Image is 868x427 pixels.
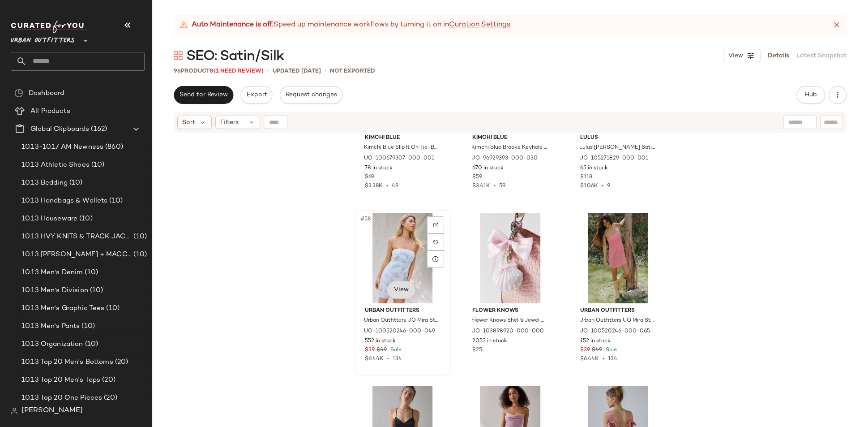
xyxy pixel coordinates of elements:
span: Hub [804,91,817,99]
p: updated [DATE] [273,67,321,76]
span: Urban Outfitters UO Mira Strapless Tie-Back Bow Satin Slip Mini Dress in Rose, Women's at Urban O... [579,317,655,325]
span: Sort [182,118,195,127]
img: svg%3e [174,51,183,60]
span: Request changes [285,91,337,99]
span: 10.13 Men's Graphic Tees [21,303,104,314]
span: Sale [389,347,402,353]
span: • [599,356,608,362]
span: UO-103898920-000-000 [471,328,544,336]
span: UO-100520246-000-065 [579,328,650,336]
span: 134 [608,356,617,362]
span: 10.13 Men's Denim [21,267,83,278]
span: (10) [68,178,83,188]
span: (10) [80,321,95,332]
span: 134 [393,356,402,362]
button: View [387,281,415,299]
button: Request changes [280,86,342,104]
img: cfy_white_logo.C9jOOHJF.svg [11,21,87,33]
span: $3.38K [365,183,383,189]
span: (10) [90,160,105,170]
span: Kimchi Blue [365,134,440,142]
a: Details [768,51,789,60]
span: 10.13 [PERSON_NAME] + MACC + MShoes [21,250,132,260]
span: Urban Outfitters UO Mira Strapless Tie-Back Bow Satin Slip Mini Dress in Blue, Women's at Urban O... [364,317,440,325]
a: Curation Settings [449,20,510,30]
span: • [325,66,326,76]
span: Lulus [580,134,656,142]
span: 10.13 Organization [21,339,83,349]
span: 10.13 Top 20 One Pieces [21,393,102,403]
span: 96 [174,68,181,74]
img: 103898920_000_b [465,213,555,303]
button: Export [240,86,272,104]
span: View [393,286,409,293]
span: 152 in stock [580,337,611,345]
span: Kimchi Blue Slip It On Tie-Back Satin Midi Dress in Black, Women's at Urban Outfitters [364,144,440,152]
span: $6.44K [580,356,599,362]
div: Speed up maintenance workflows by turning it on in [179,20,510,30]
img: 100520246_049_b [358,213,448,303]
span: $118 [580,173,592,181]
span: Global Clipboards [30,124,89,134]
span: $39 [365,346,375,354]
span: • [384,356,393,362]
p: Not Exported [330,67,375,76]
span: • [490,183,499,189]
span: (10) [104,303,120,314]
span: #58 [359,215,372,224]
span: (10) [83,339,98,349]
span: Dashboard [29,88,64,99]
span: (10) [77,214,93,224]
span: 9 [607,183,610,189]
img: svg%3e [11,407,18,414]
span: Urban Outfitters [580,307,656,315]
span: 65 in stock [580,164,608,173]
span: Send for Review [179,91,228,99]
img: svg%3e [14,89,23,98]
div: Products [174,67,264,76]
span: 78 in stock [365,164,393,173]
span: $59 [472,173,482,181]
span: 10.13 Top 20 Men's Tops [21,375,100,385]
span: 10.13 HVY KNITS & TRACK JACKETS [21,232,132,242]
span: $25 [472,346,482,354]
span: $1.06K [580,183,598,189]
span: All Products [30,106,70,116]
span: (162) [89,124,107,134]
span: 10.13 Men's Division [21,285,88,296]
span: View [728,52,743,60]
strong: Auto Maintenance is off. [192,20,274,30]
span: UO-96929393-000-030 [471,155,538,163]
span: 10.13 Handbags & Wallets [21,196,107,206]
span: 2053 in stock [472,337,507,345]
span: • [267,66,269,76]
span: (10) [107,196,123,206]
span: (20) [100,375,115,385]
img: svg%3e [433,239,438,245]
span: SEO: Satin/Silk [186,47,284,65]
span: $6.44K [365,356,384,362]
span: Flower Knows Shell's Jewel Collection Highlighter Balm & Bag Charm Set in Moonlight Stone at Urba... [471,317,547,325]
span: (10) [88,285,103,296]
span: 10.13 Men's Pants [21,321,80,332]
span: $69 [365,173,374,181]
span: UO-105271829-000-001 [579,155,648,163]
span: Urban Outfitters [11,30,75,47]
span: UO-100679307-000-001 [364,155,434,163]
span: 10.13 Houseware [21,214,77,224]
span: (860) [103,142,123,152]
span: (1 Need Review) [214,68,264,74]
span: (10) [83,267,98,278]
span: Lulus [PERSON_NAME] Satin Strapless Bow Back Mini Dress in Black, Women's at Urban Outfitters [579,144,655,152]
span: (20) [102,393,117,403]
span: $49 [376,346,387,354]
span: Export [246,91,267,99]
span: 670 in stock [472,164,504,173]
span: (10) [132,232,147,242]
span: UO-100520246-000-049 [364,328,435,336]
span: $3.41K [472,183,490,189]
span: $49 [592,346,602,354]
span: Filters [220,118,239,127]
span: 49 [392,183,398,189]
button: Hub [796,86,825,104]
